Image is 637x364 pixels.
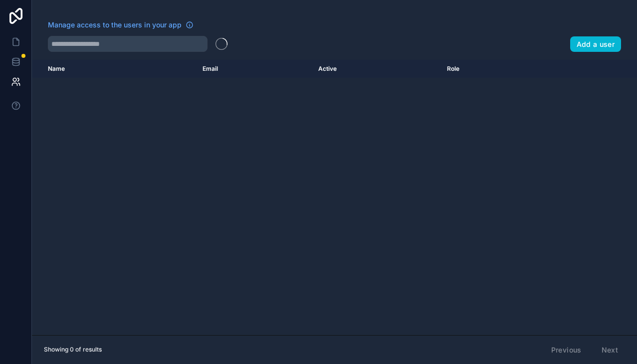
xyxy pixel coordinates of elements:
th: Name [32,60,197,78]
th: Email [197,60,312,78]
th: Active [312,60,441,78]
span: Manage access to the users in your app [48,20,182,30]
div: scrollable content [32,60,637,335]
span: Showing 0 of results [44,346,102,354]
th: Role [441,60,544,78]
a: Manage access to the users in your app [48,20,194,30]
button: Add a user [570,36,622,52]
